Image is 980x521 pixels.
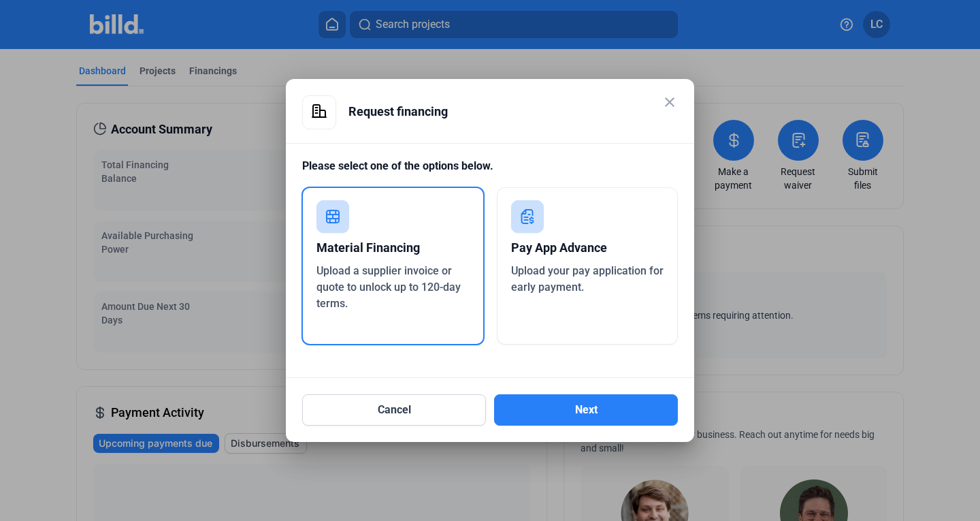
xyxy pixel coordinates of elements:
mat-icon: close [661,94,678,110]
div: Material Financing [316,233,470,263]
button: Cancel [302,394,486,426]
div: Please select one of the options below. [302,158,678,187]
div: Pay App Advance [511,233,664,263]
span: Upload a supplier invoice or quote to unlock up to 120-day terms. [316,264,461,310]
div: Request financing [348,95,678,128]
span: Upload your pay application for early payment. [511,264,664,294]
button: Next [494,394,678,426]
